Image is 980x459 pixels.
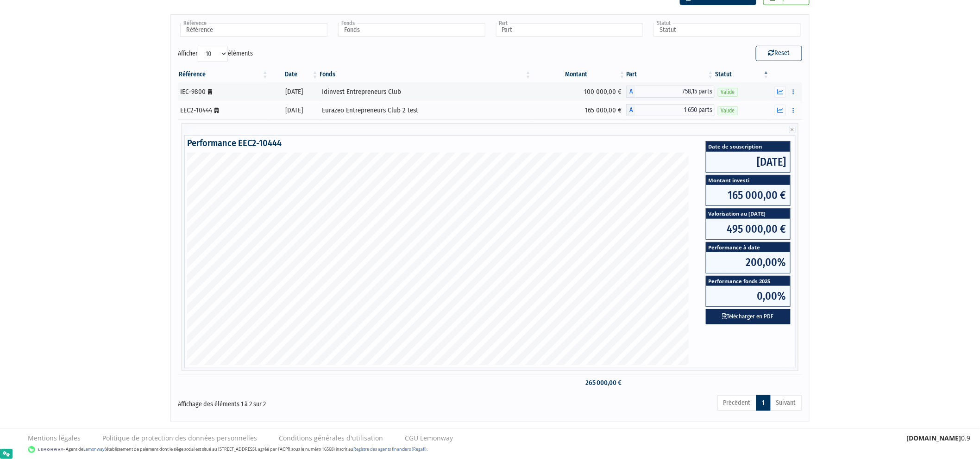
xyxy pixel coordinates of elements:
span: A [626,86,635,98]
a: Registre des agents financiers (Regafi) [353,446,427,452]
span: Performance fonds 2025 [706,276,790,286]
img: logo-lemonway.png [28,445,63,454]
span: Date de souscription [706,142,790,151]
span: 758,15 parts [635,86,715,98]
a: Précédent [717,395,757,411]
th: Référence : activer pour trier la colonne par ordre croissant [178,67,269,82]
span: Valide [718,88,738,97]
select: Afficheréléments [198,46,228,62]
a: Suivant [770,395,802,411]
div: Eurazeo Entrepreneurs Club 2 test [322,105,529,115]
label: Afficher éléments [178,46,253,62]
a: Politique de protection des données personnelles [102,434,257,443]
td: 265 000,00 € [532,375,626,391]
div: 0.9 [907,434,971,443]
div: A - Idinvest Entrepreneurs Club [626,86,715,98]
span: Valide [718,106,738,115]
span: Valorisation au [DATE] [706,209,790,218]
span: Montant investi [706,175,790,185]
i: Personne morale [214,108,219,113]
a: CGU Lemonway [405,434,453,443]
div: - Agent de (établissement de paiement dont le siège social est situé au [STREET_ADDRESS], agréé p... [9,445,971,454]
h4: Performance EEC2-10444 [187,138,793,148]
div: [DATE] [272,87,316,97]
td: 100 000,00 € [532,82,626,101]
span: 200,00% [706,252,790,273]
button: Télécharger en PDF [706,309,791,324]
a: 1 [756,395,771,411]
th: Date: activer pour trier la colonne par ordre croissant [269,67,319,82]
th: Fonds: activer pour trier la colonne par ordre croissant [319,67,532,82]
a: Mentions légales [28,434,81,443]
div: Affichage des éléments 1 à 2 sur 2 [178,394,430,409]
th: Part: activer pour trier la colonne par ordre croissant [626,67,715,82]
a: Conditions générales d'utilisation [279,434,383,443]
span: A [626,104,635,116]
a: Lemonway [83,446,105,452]
span: 0,00% [706,286,790,306]
div: IEC-9800 [180,87,266,97]
span: [DATE] [706,152,790,172]
span: 165 000,00 € [706,185,790,205]
button: Reset [756,46,802,61]
div: A - Eurazeo Entrepreneurs Club 2 test [626,104,715,116]
div: [DATE] [272,105,316,115]
div: EEC2-10444 [180,105,266,115]
td: 165 000,00 € [532,101,626,119]
span: Performance à date [706,242,790,252]
th: Montant: activer pour trier la colonne par ordre croissant [532,67,626,82]
span: 1 650 parts [635,104,715,116]
span: 495 000,00 € [706,219,790,239]
i: Personne morale [208,89,212,95]
strong: [DOMAIN_NAME] [907,434,961,442]
div: Idinvest Entrepreneurs Club [322,87,529,97]
th: Statut : activer pour trier la colonne par ordre d&eacute;croissant [715,67,770,82]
